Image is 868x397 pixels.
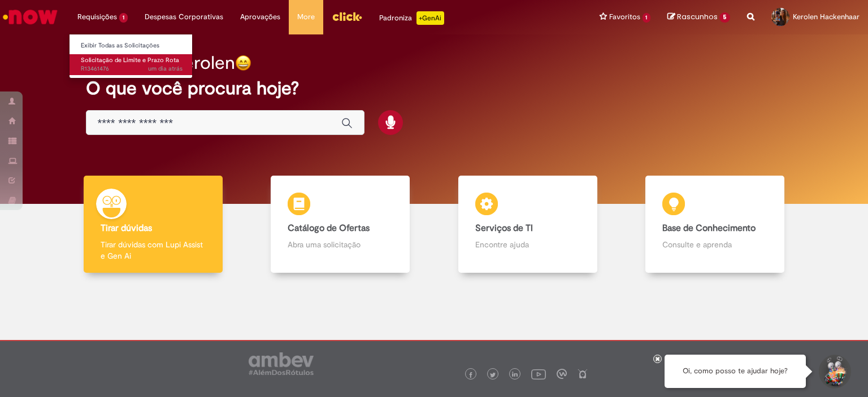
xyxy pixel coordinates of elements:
[59,176,247,273] a: Tirar dúvidas Tirar dúvidas com Lupi Assist e Gen Ai
[247,176,435,273] a: Catálogo de Ofertas Abra uma solicitação
[622,176,809,273] a: Base de Conhecimento Consulte e aprenda
[69,34,193,78] ul: Requisições
[557,369,567,379] img: logo_footer_workplace.png
[70,54,194,75] a: Aberto R13461476 : Solicitação de Limite e Prazo Rota
[643,13,651,23] span: 1
[86,78,783,98] h2: O que você procura hoje?
[288,239,393,250] p: Abra uma solicitação
[609,11,640,23] span: Favoritos
[240,11,280,23] span: Aprovações
[145,11,223,23] span: Despesas Corporativas
[468,372,474,378] img: logo_footer_facebook.png
[662,239,767,250] p: Consulte e aprenda
[101,239,206,261] p: Tirar dúvidas com Lupi Assist e Gen Ai
[512,372,518,378] img: logo_footer_linkedin.png
[475,223,533,234] b: Serviços de TI
[475,239,580,250] p: Encontre ajuda
[719,12,730,23] span: 5
[77,11,117,23] span: Requisições
[1,6,59,28] img: ServiceNow
[531,367,546,381] img: logo_footer_youtube.png
[148,64,183,73] time: 29/08/2025 10:26:32
[297,11,315,23] span: More
[70,40,194,52] a: Exibir Todas as Solicitações
[249,352,314,375] img: logo_footer_ambev_rotulo_gray.png
[662,223,756,234] b: Base de Conhecimento
[817,355,851,389] button: Iniciar Conversa de Suporte
[793,12,860,21] span: Kerolen Hackenhaar
[148,64,183,73] span: um dia atrás
[434,176,622,273] a: Serviços de TI Encontre ajuda
[288,223,370,234] b: Catálogo de Ofertas
[235,55,251,71] img: happy-face.png
[667,12,730,23] a: Rascunhos
[416,11,444,25] p: +GenAi
[578,369,588,379] img: logo_footer_naosei.png
[119,13,128,23] span: 1
[81,64,183,73] span: R13461476
[332,8,362,25] img: click_logo_yellow_360x200.png
[81,56,179,64] span: Solicitação de Limite e Prazo Rota
[665,355,806,388] div: Oi, como posso te ajudar hoje?
[677,11,718,22] span: Rascunhos
[101,223,152,234] b: Tirar dúvidas
[379,11,444,25] div: Padroniza
[490,372,496,378] img: logo_footer_twitter.png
